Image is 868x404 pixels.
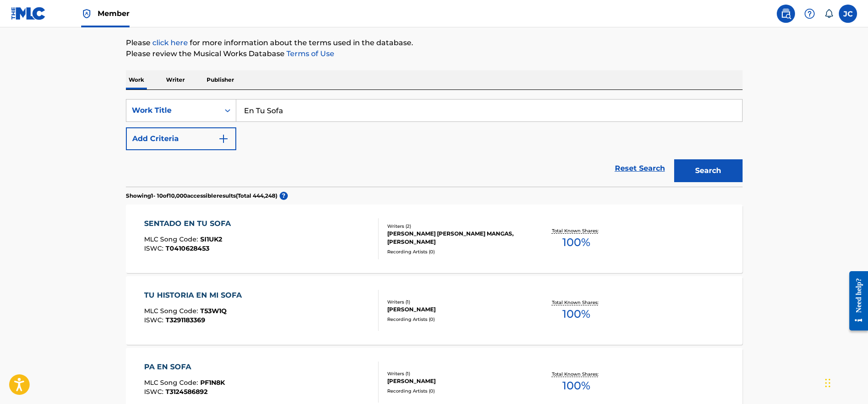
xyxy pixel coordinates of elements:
div: Help [800,5,819,23]
div: Writers ( 1 ) [387,299,525,305]
div: Recording Artists ( 0 ) [387,316,525,323]
div: PA EN SOFA [144,362,225,373]
div: [PERSON_NAME] [387,377,525,385]
p: Publisher [204,70,237,89]
span: ? [280,192,288,200]
p: Please review the Musical Works Database [126,48,743,59]
span: T0410628453 [166,244,209,252]
span: MLC Song Code : [144,378,200,387]
a: TU HISTORIA EN MI SOFAMLC Song Code:T53W1QISWC:T3291183369Writers (1)[PERSON_NAME]Recording Artis... [126,276,743,345]
a: Terms of Use [285,49,334,58]
span: Member [98,8,130,19]
p: Showing 1 - 10 of 10,000 accessible results (Total 444,248 ) [126,192,277,200]
div: [PERSON_NAME] [PERSON_NAME] MANGAS, [PERSON_NAME] [387,230,525,246]
form: Search Form [126,99,743,187]
div: Work Title [132,105,214,116]
a: Public Search [777,5,795,23]
img: MLC Logo [11,7,46,20]
div: [PERSON_NAME] [387,305,525,314]
a: SENTADO EN TU SOFAMLC Song Code:SI1UK2ISWC:T0410628453Writers (2)[PERSON_NAME] [PERSON_NAME] MANG... [126,205,743,273]
button: Add Criteria [126,127,236,150]
span: MLC Song Code : [144,235,200,243]
a: click here [152,38,188,47]
span: 100 % [562,378,590,394]
button: Search [674,159,743,182]
div: Notifications [824,9,833,18]
div: User Menu [839,5,857,23]
p: Total Known Shares: [552,299,601,306]
img: Top Rightsholder [81,8,92,19]
p: Total Known Shares: [552,227,601,234]
span: ISWC : [144,316,166,324]
div: Recording Artists ( 0 ) [387,388,525,394]
a: Reset Search [610,158,670,178]
div: SENTADO EN TU SOFA [144,218,235,229]
span: MLC Song Code : [144,307,200,315]
div: Writers ( 2 ) [387,223,525,230]
span: T53W1Q [200,307,227,315]
span: 100 % [562,306,590,322]
span: T3291183369 [166,316,205,324]
span: ISWC : [144,244,166,252]
span: T3124586892 [166,388,208,396]
iframe: Resource Center [842,264,868,338]
span: 100 % [562,234,590,251]
div: Recording Artists ( 0 ) [387,248,525,255]
div: Arrastrar [825,369,831,397]
p: Please for more information about the terms used in the database. [126,37,743,48]
span: PF1N8K [200,378,225,387]
iframe: Chat Widget [822,360,868,404]
p: Total Known Shares: [552,371,601,378]
img: search [780,8,791,19]
span: ISWC : [144,388,166,396]
img: help [804,8,815,19]
div: TU HISTORIA EN MI SOFA [144,290,246,301]
div: Widget de chat [822,360,868,404]
p: Writer [163,70,187,89]
img: 9d2ae6d4665cec9f34b9.svg [218,133,229,144]
p: Work [126,70,147,89]
div: Writers ( 1 ) [387,370,525,377]
span: SI1UK2 [200,235,222,243]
